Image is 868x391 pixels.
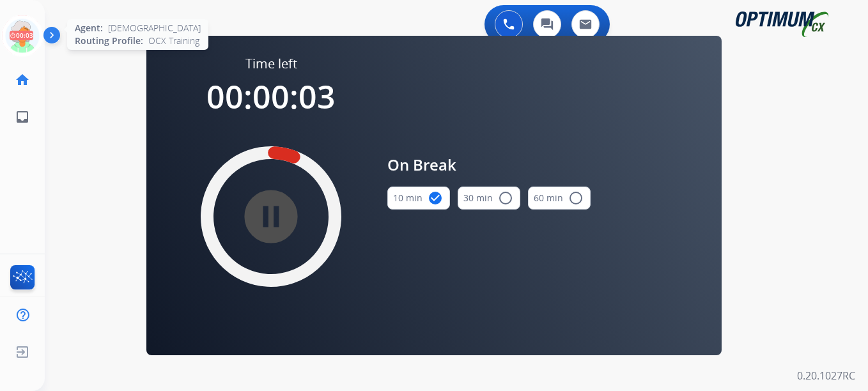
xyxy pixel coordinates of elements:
mat-icon: check_circle [428,190,443,206]
button: 60 min [528,187,591,210]
span: OCX Training [148,34,199,47]
mat-icon: radio_button_unchecked [498,190,513,206]
mat-icon: inbox [15,109,30,125]
span: On Break [387,153,591,176]
span: [DEMOGRAPHIC_DATA] [108,22,201,34]
mat-icon: radio_button_unchecked [568,190,584,206]
span: Routing Profile: [75,34,143,47]
p: 0.20.1027RC [797,368,855,383]
span: Time left [245,55,297,73]
mat-icon: home [15,72,30,88]
button: 30 min [458,187,520,210]
span: Agent: [75,22,103,34]
span: 00:00:03 [206,75,336,118]
button: 10 min [387,187,450,210]
mat-icon: pause_circle_filled [263,209,279,224]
